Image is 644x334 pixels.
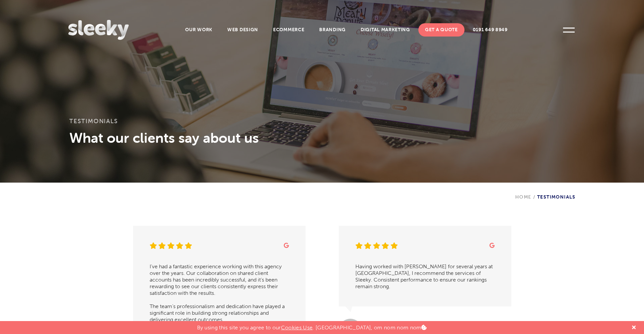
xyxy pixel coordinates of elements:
div: Testimonials [515,183,576,200]
a: Home [515,194,532,200]
p: I’ve had a fantastic experience working with this agency over the years. Our collaboration on sha... [150,263,289,296]
a: Ecommerce [266,23,311,37]
h1: Testimonials [69,118,575,129]
a: Get A Quote [418,23,465,37]
p: Having worked with [PERSON_NAME] for several years at [GEOGRAPHIC_DATA], I recommend the services... [355,263,495,290]
a: Web Design [221,23,265,37]
a: Branding [313,23,352,37]
h3: What our clients say about us [69,129,575,146]
a: Digital Marketing [354,23,417,37]
a: 0191 649 8949 [466,23,514,37]
a: Cookies Use [281,324,313,331]
a: Our Work [179,23,219,37]
span: / [532,194,537,200]
p: By using this site you agree to our . [GEOGRAPHIC_DATA], om nom nom nom [197,321,427,331]
p: The team’s professionalism and dedication have played a significant role in building strong relat... [150,296,289,323]
img: Sleeky Web Design Newcastle [68,20,129,40]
